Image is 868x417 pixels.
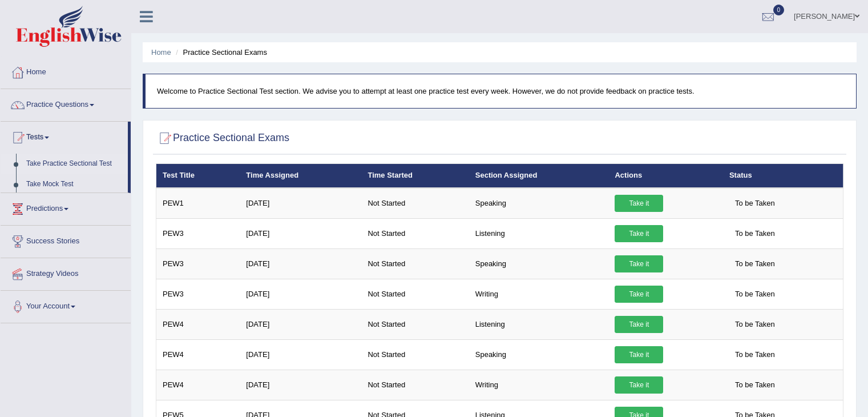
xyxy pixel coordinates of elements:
[729,376,781,394] span: To be Taken
[156,218,240,248] td: PEW3
[729,255,781,272] span: To be Taken
[21,154,128,174] a: Take Practice Sectional Test
[156,188,240,219] td: PEW1
[729,225,781,242] span: To be Taken
[173,47,267,58] li: Practice Sectional Exams
[361,248,469,279] td: Not Started
[615,346,663,363] a: Take it
[729,286,781,303] span: To be Taken
[615,195,663,212] a: Take it
[1,226,131,254] a: Success Stories
[240,248,361,279] td: [DATE]
[1,193,131,222] a: Predictions
[469,279,609,309] td: Writing
[729,195,781,212] span: To be Taken
[361,279,469,309] td: Not Started
[361,164,469,188] th: Time Started
[156,339,240,370] td: PEW4
[156,248,240,279] td: PEW3
[240,218,361,248] td: [DATE]
[240,309,361,339] td: [DATE]
[156,130,289,147] h2: Practice Sectional Exams
[469,339,609,370] td: Speaking
[240,339,361,370] td: [DATE]
[615,316,663,333] a: Take it
[729,316,781,333] span: To be Taken
[1,291,131,319] a: Your Account
[1,89,131,118] a: Practice Questions
[469,164,609,188] th: Section Assigned
[773,5,785,15] span: 0
[361,188,469,219] td: Not Started
[156,279,240,309] td: PEW3
[723,164,843,188] th: Status
[615,286,663,303] a: Take it
[1,258,131,287] a: Strategy Videos
[608,164,722,188] th: Actions
[615,225,663,242] a: Take it
[469,218,609,248] td: Listening
[240,279,361,309] td: [DATE]
[361,309,469,339] td: Not Started
[1,57,131,85] a: Home
[615,376,663,394] a: Take it
[240,164,361,188] th: Time Assigned
[361,370,469,400] td: Not Started
[151,48,171,57] a: Home
[361,218,469,248] td: Not Started
[157,86,845,97] p: Welcome to Practice Sectional Test section. We advise you to attempt at least one practice test e...
[156,309,240,339] td: PEW4
[729,346,781,363] span: To be Taken
[240,370,361,400] td: [DATE]
[1,122,128,150] a: Tests
[156,164,240,188] th: Test Title
[156,370,240,400] td: PEW4
[469,188,609,219] td: Speaking
[21,174,128,195] a: Take Mock Test
[361,339,469,370] td: Not Started
[469,370,609,400] td: Writing
[615,255,663,272] a: Take it
[469,309,609,339] td: Listening
[240,188,361,219] td: [DATE]
[469,248,609,279] td: Speaking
